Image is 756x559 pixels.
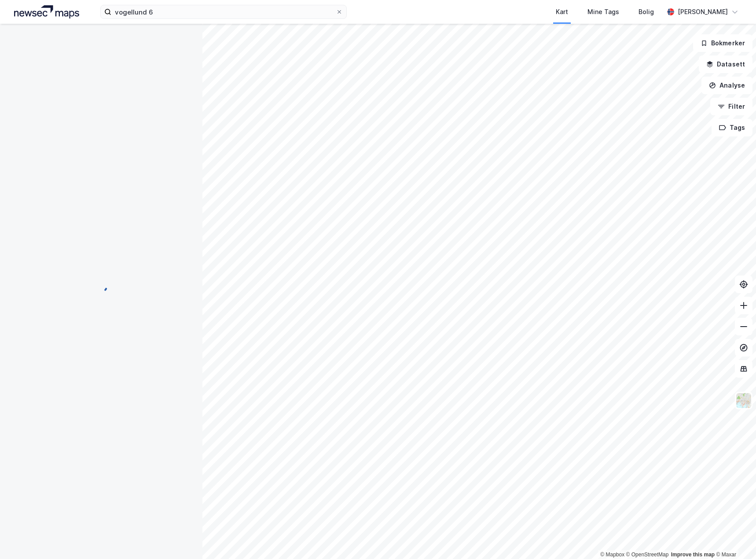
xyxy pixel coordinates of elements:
img: spinner.a6d8c91a73a9ac5275cf975e30b51cfb.svg [94,279,108,293]
button: Filter [710,98,752,115]
button: Bokmerker [693,34,752,52]
input: Søk på adresse, matrikkel, gårdeiere, leietakere eller personer [111,5,336,18]
button: Tags [712,119,752,136]
a: Improve this map [671,552,715,558]
button: Datasett [699,55,752,73]
div: Kontrollprogram for chat [712,517,756,559]
img: logo.a4113a55bc3d86da70a041830d287a7e.svg [14,5,79,18]
img: Z [735,392,752,409]
button: Analyse [701,77,752,94]
div: Mine Tags [587,7,619,17]
div: Kart [556,7,568,17]
div: [PERSON_NAME] [678,7,728,17]
div: Bolig [639,7,654,17]
a: OpenStreetMap [626,552,669,558]
a: Mapbox [600,552,624,558]
iframe: Chat Widget [712,517,756,559]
